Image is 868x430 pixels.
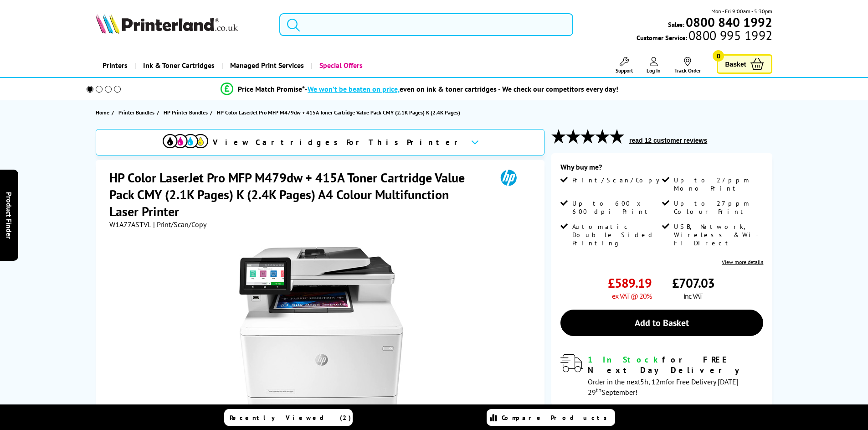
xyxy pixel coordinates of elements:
a: Printers [96,54,134,77]
a: Add to Basket [560,310,763,336]
span: Price Match Promise* [238,84,305,93]
a: Track Order [674,57,701,74]
a: Printerland Logo [96,14,268,36]
span: 5h, 12m [640,377,666,386]
a: Printer Bundles [118,108,157,117]
a: Special Offers [311,54,370,77]
span: Compare Products [502,414,612,422]
span: Up to 27ppm Colour Print [674,199,761,216]
b: 0800 840 1992 [686,14,772,31]
span: Recently Viewed (2) [230,414,351,422]
span: HP Color LaserJet Pro MFP M479dw + 415A Toner Cartridge Value Pack CMY (2.1K Pages) K (2.4K Pages) [217,108,460,117]
span: £707.03 [672,275,714,291]
span: ex VAT @ 20% [612,291,652,300]
img: HP Color LaserJet Pro MFP M479dw + 415A Toner Cartridge Value Pack CMY (2.1K Pages) K (2.4K Pages) [232,247,411,426]
a: Managed Print Services [221,54,311,77]
img: View Cartridges [163,134,208,148]
sup: th [596,386,601,394]
span: We won’t be beaten on price, [308,84,400,93]
span: USB, Network, Wireless & Wi-Fi Direct [674,223,761,247]
span: Mon - Fri 9:00am - 5:30pm [711,7,772,16]
img: Printerland Logo [96,14,238,34]
span: W1A77ASTVL [109,220,151,229]
div: - even on ink & toner cartridges - We check our competitors every day! [305,84,618,93]
span: 0 [713,50,724,62]
span: Product Finder [5,192,14,238]
span: Log In [647,67,661,74]
span: Support [616,67,633,74]
a: Support [616,57,633,74]
span: Up to 600 x 600 dpi Print [572,199,660,216]
span: Automatic Double Sided Printing [572,223,660,247]
span: View Cartridges For This Printer [213,137,463,147]
a: Recently Viewed (2) [224,409,353,426]
span: Sales: [668,20,684,29]
a: Compare Products [487,409,615,426]
a: Basket 0 [717,54,772,74]
span: Basket [725,58,746,70]
span: inc VAT [683,291,703,300]
span: Order in the next for Free Delivery [DATE] 29 September! [588,377,739,397]
a: HP Color LaserJet Pro MFP M479dw + 415A Toner Cartridge Value Pack CMY (2.1K Pages) K (2.4K Pages) [217,108,462,117]
span: Ink & Toner Cartridges [143,54,215,77]
a: Ink & Toner Cartridges [134,54,221,77]
span: 1 In Stock [588,354,662,365]
span: Printer Bundles [118,108,154,117]
span: Home [96,108,109,117]
span: £589.19 [608,275,652,291]
div: Why buy me? [560,162,763,176]
span: 0800 995 1992 [687,31,772,40]
a: HP Printer Bundles [164,108,210,117]
img: HP [488,169,529,186]
a: Log In [647,57,661,74]
h1: HP Color LaserJet Pro MFP M479dw + 415A Toner Cartridge Value Pack CMY (2.1K Pages) K (2.4K Pages... [109,169,488,220]
span: Customer Service: [637,31,772,42]
button: read 12 customer reviews [627,136,710,145]
span: Up to 27ppm Mono Print [674,176,761,192]
span: Print/Scan/Copy [572,176,666,184]
div: modal_delivery [560,354,763,396]
a: 0800 840 1992 [684,18,772,26]
span: HP Printer Bundles [164,108,208,117]
li: modal_Promise [74,81,765,97]
a: Home [96,108,112,117]
div: for FREE Next Day Delivery [588,354,763,375]
a: View more details [722,259,763,265]
span: | Print/Scan/Copy [153,220,206,229]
